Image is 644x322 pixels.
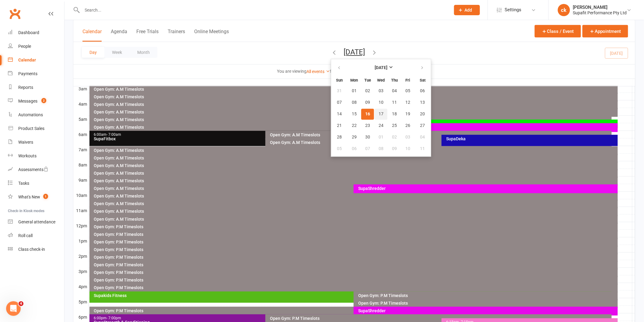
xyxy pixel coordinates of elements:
[388,86,401,96] button: 04
[94,110,617,114] div: Open Gym: A.M Timeslots
[82,47,104,58] button: Day
[420,112,425,117] span: 20
[332,132,347,143] button: 28
[352,112,357,117] span: 15
[8,229,64,243] a: Roll call
[94,247,617,252] div: Open Gym: P.M Timeslots
[446,137,617,141] div: SupaDeka
[348,120,361,131] button: 22
[94,232,617,236] div: Open Gym: P.M Timeslots
[270,316,611,320] div: Open Gym: P.M Timeslots
[365,123,370,128] span: 23
[415,120,430,131] button: 27
[18,167,48,172] div: Assessments
[94,148,617,152] div: Open Gym: A.M Timeslots
[94,209,617,213] div: Open Gym: A.M Timeslots
[8,215,64,229] a: General attendance kiosk mode
[94,194,617,198] div: Open Gym: A.M Timeslots
[401,120,414,131] button: 26
[379,123,383,128] span: 24
[379,89,383,93] span: 03
[94,240,617,244] div: Open Gym: P.M Timeslots
[337,112,342,117] span: 14
[18,126,44,131] div: Product Sales
[337,89,342,93] span: 31
[358,121,617,126] div: Goal Setting Session
[405,135,410,140] span: 03
[573,5,627,10] div: [PERSON_NAME]
[41,98,46,103] span: 2
[406,78,410,82] small: Friday
[365,146,370,151] span: 07
[388,143,401,154] button: 09
[505,3,522,17] span: Settings
[365,135,370,140] span: 30
[18,112,43,117] div: Automations
[358,293,617,298] div: Open Gym: P.M Timeslots
[337,123,342,128] span: 21
[8,135,64,149] a: Waivers
[73,176,89,184] th: 9am
[73,100,89,108] th: 4am
[73,252,89,260] th: 2pm
[73,283,89,290] th: 4pm
[365,89,370,93] span: 02
[18,247,45,252] div: Class check-in
[392,112,397,117] span: 18
[358,125,617,129] div: SupaShredder
[8,53,64,67] a: Calendar
[277,69,306,74] strong: You are viewing
[6,301,21,316] iframe: Intercom live chat
[8,108,64,122] a: Automations
[136,29,159,42] button: Free Trials
[358,301,617,305] div: Open Gym: P.M Timeslots
[401,86,414,96] button: 05
[415,86,430,96] button: 06
[344,48,365,56] button: [DATE]
[348,132,361,143] button: 29
[336,78,343,82] small: Sunday
[94,309,611,313] div: Open Gym: P.M Timeslots
[379,112,383,117] span: 17
[352,89,357,93] span: 01
[94,225,617,229] div: Open Gym: P.M Timeslots
[352,100,357,105] span: 08
[375,86,387,96] button: 03
[8,163,64,177] a: Assessments
[73,313,89,321] th: 6pm
[388,120,401,131] button: 25
[8,122,64,135] a: Product Sales
[73,85,89,93] th: 3am
[94,316,435,320] div: 6:00pm
[94,125,611,129] div: Open Gym: A.M Timeslots
[73,222,89,229] th: 12pm
[168,29,185,42] button: Trainers
[379,100,383,105] span: 10
[375,109,387,120] button: 17
[361,143,374,154] button: 07
[94,285,617,290] div: Open Gym: P.M Timeslots
[94,102,617,107] div: Open Gym: A.M Timeslots
[401,109,414,120] button: 19
[420,146,425,151] span: 11
[73,237,89,245] th: 1pm
[388,97,401,108] button: 11
[18,153,37,158] div: Workouts
[194,29,229,42] button: Online Meetings
[18,233,33,238] div: Roll call
[8,67,64,81] a: Payments
[361,86,374,96] button: 02
[73,207,89,214] th: 11am
[19,301,23,306] span: 4
[420,135,425,140] span: 04
[73,191,89,199] th: 10am
[8,26,64,40] a: Dashboard
[358,309,617,313] div: SupaShredder
[18,219,55,224] div: General attendance
[405,112,410,117] span: 19
[558,4,570,16] div: ck
[573,10,627,16] div: Supafit Performance Pty Ltd
[401,97,414,108] button: 12
[94,163,617,168] div: Open Gym: A.M Timeslots
[361,132,374,143] button: 30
